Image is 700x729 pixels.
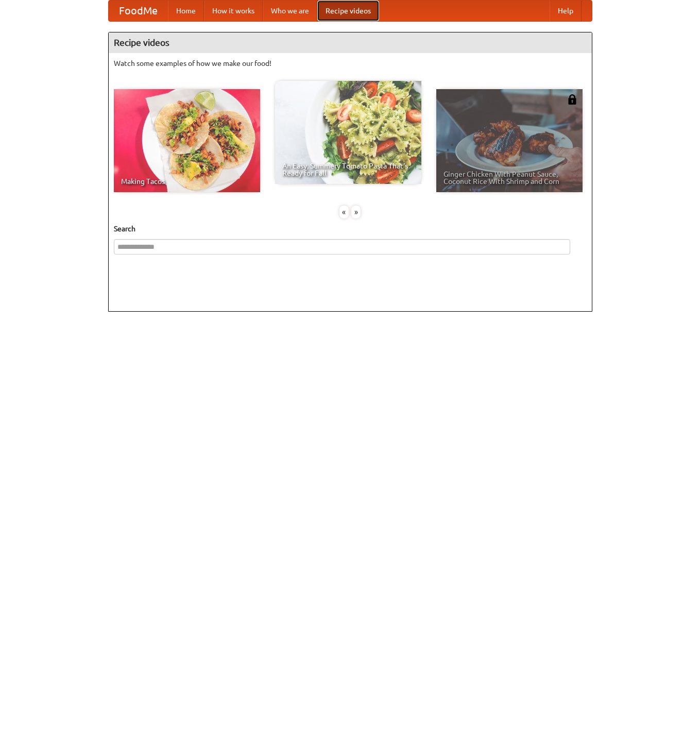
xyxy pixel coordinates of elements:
div: « [339,206,349,218]
a: FoodMe [109,1,168,21]
a: Help [550,1,582,21]
span: An Easy, Summery Tomato Pasta That's Ready for Fall [282,162,414,177]
a: Home [168,1,204,21]
a: How it works [204,1,263,21]
div: » [351,206,361,218]
h4: Recipe videos [109,32,592,53]
a: Making Tacos [114,89,260,192]
p: Watch some examples of how we make our food! [114,58,587,69]
a: Who we are [263,1,317,21]
span: Making Tacos [121,178,253,185]
img: 483408.png [567,94,577,105]
a: An Easy, Summery Tomato Pasta That's Ready for Fall [275,81,421,184]
h5: Search [114,224,587,234]
a: Recipe videos [317,1,379,21]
